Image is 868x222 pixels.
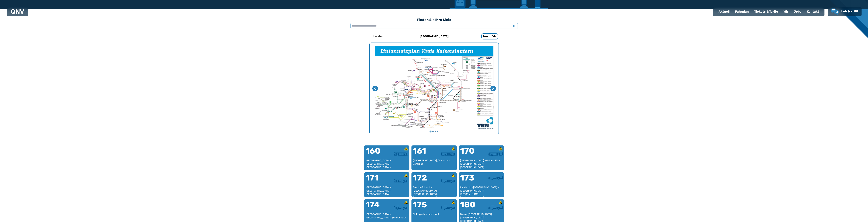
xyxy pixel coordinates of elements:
a: Landau [356,32,401,40]
div: [GEOGRAPHIC_DATA] - Universität - [GEOGRAPHIC_DATA] - [GEOGRAPHIC_DATA] [460,159,503,169]
div: 171 [366,174,387,186]
a: Tickets & Tarife [752,7,781,16]
a: [GEOGRAPHIC_DATA] [411,32,457,40]
a: Westpfalz [467,32,512,40]
a: Lob & Kritik [831,9,859,15]
h3: Finden Sie Ihre Linie [350,16,518,23]
div: Bruchmühlbach - [GEOGRAPHIC_DATA] - [GEOGRAPHIC_DATA] - [GEOGRAPHIC_DATA] - [GEOGRAPHIC_DATA] [413,186,455,196]
div: 161 [413,147,434,159]
img: Netzpläne Westpfalz Seite 1 von 4 [370,43,499,134]
h6: [GEOGRAPHIC_DATA] [418,34,450,39]
div: 173 [460,174,481,186]
div: [GEOGRAPHIC_DATA] – [GEOGRAPHIC_DATA] – [GEOGRAPHIC_DATA] – [GEOGRAPHIC_DATA] – [GEOGRAPHIC_DATA]... [366,159,408,169]
button: Letzte Seite [372,86,378,91]
div: 174 [366,201,387,213]
div: 175 [413,201,434,213]
img: Überlandbus [441,179,455,183]
span: Lob & Kritik [841,10,859,13]
img: Überlandbus [394,206,408,210]
div: 180 [460,201,481,213]
img: Überlandbus [488,176,503,180]
div: 160 [366,147,387,159]
a: Fahrplan [732,7,752,16]
div: 170 [460,147,481,159]
button: Gehe zu Seite 2 [432,131,434,132]
div: [GEOGRAPHIC_DATA] / Landstuhl Schulbus [413,159,455,169]
button: Nächste Seite [490,86,496,91]
img: Überlandbus [394,179,408,183]
ul: Wählen Sie eine Seite zum Anzeigen [370,130,499,133]
a: Kontakt [804,7,822,16]
li: 1 von 4 [370,43,499,134]
img: Überlandbus [394,152,408,156]
a: Aktuell [716,7,732,16]
img: Überlandbus [441,206,455,210]
a: QNV Logo [11,8,24,15]
div: Landstuhl - [GEOGRAPHIC_DATA] - [GEOGRAPHIC_DATA][PERSON_NAME][GEOGRAPHIC_DATA] [460,186,503,196]
span: x [512,24,516,28]
h6: Landau [372,34,385,39]
img: Überlandbus [488,152,503,156]
button: Gehe zu Seite 1 [429,131,431,133]
a: Jobs [791,7,804,16]
div: [GEOGRAPHIC_DATA] - [GEOGRAPHIC_DATA] - [GEOGRAPHIC_DATA] [366,186,408,196]
div: My Favorite Images [370,43,499,134]
h6: Westpfalz [481,33,498,39]
a: Wir [781,7,791,16]
div: 172 [413,174,434,186]
img: Überlandbus [488,206,503,210]
button: Gehe zu Seite 3 [435,131,436,132]
img: QNV Logo [11,9,24,14]
button: Gehe zu Seite 4 [437,131,438,132]
img: Überlandbus [441,152,455,156]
